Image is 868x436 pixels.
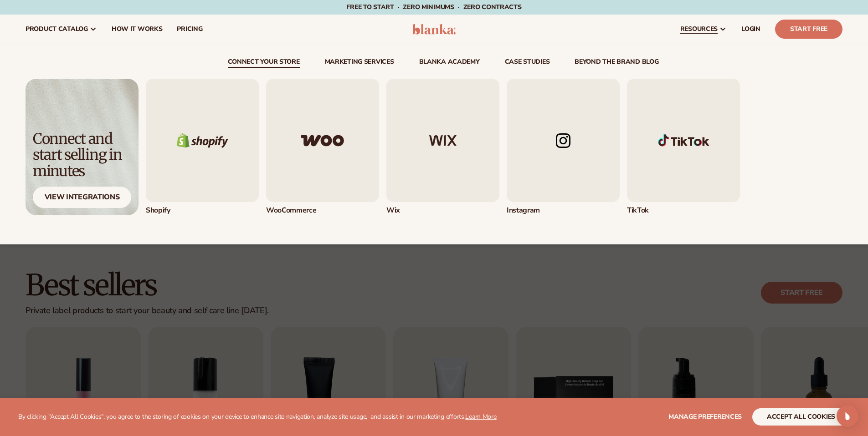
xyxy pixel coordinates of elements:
button: accept all cookies [752,408,850,426]
div: WooCommerce [266,206,379,215]
a: Woo commerce logo. WooCommerce [266,79,379,215]
img: Shopify Image 1 [627,79,740,202]
img: Light background with shadow. [26,79,139,215]
img: Woo commerce logo. [266,79,379,202]
div: View Integrations [33,187,131,208]
a: How It Works [104,15,170,44]
a: connect your store [228,59,300,68]
a: beyond the brand blog [575,59,658,68]
a: Blanka Academy [419,59,480,68]
a: resources [673,15,734,44]
div: 5 / 5 [627,79,740,215]
img: Shopify logo. [146,79,259,202]
div: Shopify [146,206,259,215]
div: Instagram [507,206,620,215]
a: Start Free [775,20,842,39]
img: logo [412,24,456,35]
div: Wix [386,206,499,215]
a: pricing [169,15,210,44]
div: TikTok [627,206,740,215]
span: product catalog [26,25,88,33]
span: Manage preferences [668,412,742,421]
div: Connect and start selling in minutes [33,131,131,179]
a: Marketing services [325,59,394,68]
button: Manage preferences [668,408,742,426]
img: Instagram logo. [507,79,620,202]
p: By clicking "Accept All Cookies", you agree to the storing of cookies on your device to enhance s... [18,413,497,421]
a: LOGIN [734,15,768,44]
a: Instagram logo. Instagram [507,79,620,215]
a: Shopify Image 1 TikTok [627,79,740,215]
div: 1 / 5 [146,79,259,215]
a: product catalog [18,15,104,44]
div: 3 / 5 [386,79,499,215]
div: 4 / 5 [507,79,620,215]
a: Learn More [465,412,496,421]
span: Free to start · ZERO minimums · ZERO contracts [346,3,521,11]
div: 2 / 5 [266,79,379,215]
span: How It Works [112,25,163,33]
span: resources [680,25,718,33]
a: Wix logo. Wix [386,79,499,215]
div: Open Intercom Messenger [837,405,858,427]
a: case studies [505,59,550,68]
span: LOGIN [741,25,760,33]
span: pricing [177,25,202,33]
a: Light background with shadow. Connect and start selling in minutes View Integrations [26,79,139,215]
img: Wix logo. [386,79,499,202]
a: Shopify logo. Shopify [146,79,259,215]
